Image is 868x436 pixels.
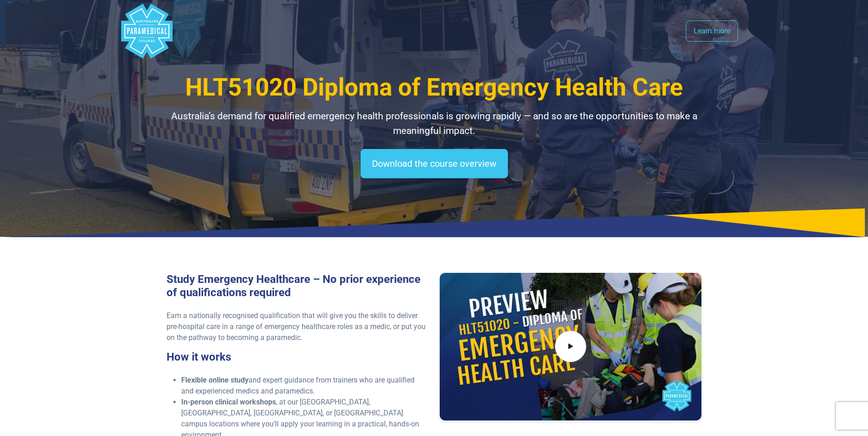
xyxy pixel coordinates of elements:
div: Australian Paramedical College [119,4,174,58]
strong: In-person clinical workshops [181,398,276,406]
p: Earn a nationally recognised qualification that will give you the skills to deliver pre-hospital ... [167,310,429,343]
h3: How it works [167,351,429,364]
li: and expert guidance from trainers who are qualified and experienced medics and paramedics. [181,375,429,397]
span: HLT51020 Diploma of Emergency Health Care [185,73,683,101]
h3: Study Emergency Healthcare – No prior experience of qualifications required [167,273,429,299]
a: Download the course overview [361,149,508,178]
a: Learn more [686,21,738,42]
strong: Flexible online study [181,376,248,384]
p: Australia’s demand for qualified emergency health professionals is growing rapidly — and so are t... [167,109,702,138]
